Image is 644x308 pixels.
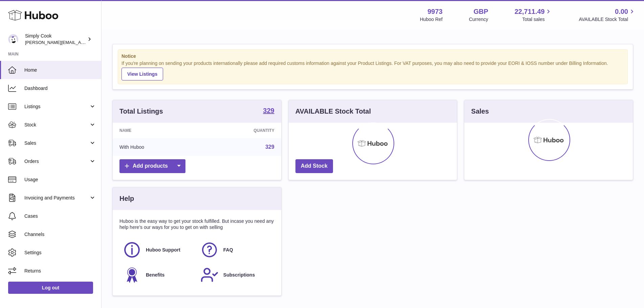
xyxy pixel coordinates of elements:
[24,268,96,274] span: Returns
[119,194,134,203] h3: Help
[25,33,86,46] div: Simply Cook
[24,231,96,238] span: Channels
[420,16,443,23] div: Huboo Ref
[8,34,18,44] img: ethan@simplycook.com
[123,266,194,284] a: Benefits
[265,144,274,150] a: 329
[514,7,545,16] span: 22,711.49
[119,159,185,173] a: Add products
[514,7,552,23] a: 22,711.49 Total sales
[24,176,96,183] span: Usage
[24,195,89,201] span: Invoicing and Payments
[263,107,274,114] strong: 329
[24,122,89,128] span: Stock
[113,123,202,138] th: Name
[223,247,233,253] span: FAQ
[8,282,93,294] a: Log out
[615,7,628,16] span: 0.00
[146,247,180,253] span: Huboo Support
[24,85,96,92] span: Dashboard
[121,60,624,80] div: If you're planning on sending your products internationally please add required customs informati...
[121,53,624,60] strong: Notice
[24,250,96,256] span: Settings
[469,16,488,23] div: Currency
[263,107,274,115] a: 329
[202,123,281,138] th: Quantity
[522,16,552,23] span: Total sales
[579,16,636,23] span: AVAILABLE Stock Total
[24,158,89,165] span: Orders
[25,40,136,45] span: [PERSON_NAME][EMAIL_ADDRESS][DOMAIN_NAME]
[123,241,194,259] a: Huboo Support
[24,213,96,219] span: Cases
[295,107,371,116] h3: AVAILABLE Stock Total
[113,138,202,156] td: With Huboo
[223,272,255,278] span: Subscriptions
[473,7,488,16] strong: GBP
[24,140,89,146] span: Sales
[146,272,164,278] span: Benefits
[119,107,163,116] h3: Total Listings
[24,103,89,110] span: Listings
[427,7,443,16] strong: 9973
[579,7,636,23] a: 0.00 AVAILABLE Stock Total
[121,68,163,80] a: View Listings
[119,218,274,231] p: Huboo is the easy way to get your stock fulfilled. But incase you need any help here's our ways f...
[200,241,271,259] a: FAQ
[471,107,489,116] h3: Sales
[295,159,333,173] a: Add Stock
[200,266,271,284] a: Subscriptions
[24,67,96,73] span: Home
